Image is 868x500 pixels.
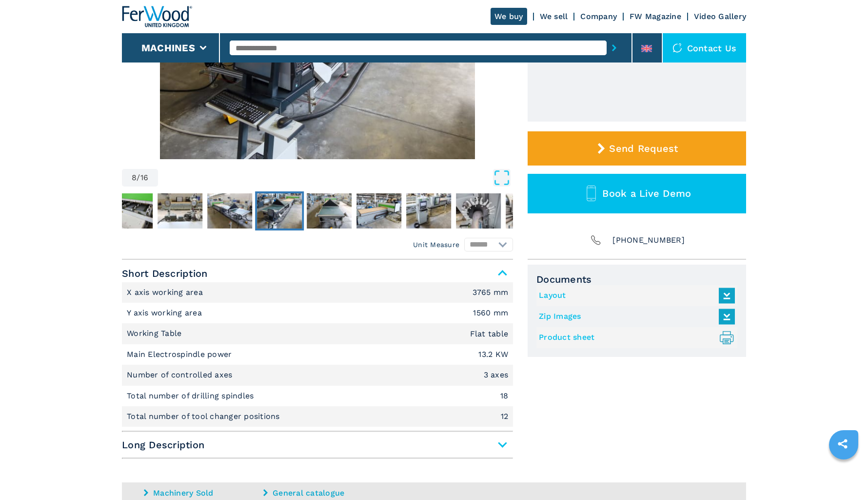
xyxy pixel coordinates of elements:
img: 4f6aafc3a979820db306ab798198079e [158,193,202,229]
em: 3765 mm [473,289,508,296]
img: eeedfdcd218e2b51e851fb3e9d562568 [356,193,401,229]
a: sharethis [830,432,855,456]
button: Go to Slide 9 [305,191,354,230]
button: Go to Slide 8 [255,191,304,230]
img: 0ee6d1d45bc17f34630408262eb6f1d5 [108,193,153,229]
a: Video Gallery [694,12,746,21]
a: We sell [540,12,568,21]
img: a15408e68e117ecda50205927eb05d0a [456,193,501,229]
button: Go to Slide 7 [205,191,254,230]
img: c633612ea4c8d79285941e2e6bc3a7ce [307,193,352,229]
em: 1560 mm [473,309,508,317]
span: Short Description [122,265,513,282]
img: ca30ed6ad67423e4e2ecf8e77a8f4af8 [207,193,252,229]
span: Book a Live Demo [602,187,691,199]
button: Go to Slide 10 [355,191,403,230]
p: Y axis working area [127,308,204,318]
img: 3b7e9baa0b79c3a195eaae727d2270a2 [406,193,451,229]
button: Send Request [528,131,746,166]
div: Contact us [663,33,747,62]
a: Zip Images [539,309,730,325]
p: Number of controlled axes [127,370,235,380]
em: Unit Measure [413,240,459,250]
span: 16 [140,174,149,182]
iframe: Chat [827,456,861,493]
button: Go to Slide 13 [504,191,552,230]
span: Long Description [122,436,513,454]
p: Total number of tool changer positions [127,411,282,422]
img: 04eaf8bf6f31e54b482eb040753d58cf [257,193,302,229]
a: Company [580,12,617,21]
span: / [137,174,140,182]
div: Short Description [122,282,513,427]
em: Flat table [470,330,509,338]
a: Layout [539,288,730,304]
p: Main Electrospindle power [127,349,235,360]
span: [PHONE_NUMBER] [612,233,685,247]
a: Machinery Sold [144,487,261,499]
button: Open Fullscreen [160,169,511,187]
em: 3 axes [484,371,509,379]
span: 8 [132,174,137,182]
button: submit-button [607,37,622,59]
button: Go to Slide 11 [404,191,453,230]
button: Book a Live Demo [528,174,746,213]
span: Documents [536,273,737,285]
p: Working Table [127,328,184,339]
a: Product sheet [539,330,730,346]
a: We buy [491,8,527,25]
img: Phone [589,233,603,247]
a: FW Magazine [630,12,681,21]
em: 12 [501,413,509,420]
img: Ferwood [122,6,192,27]
button: Go to Slide 12 [454,191,503,230]
em: 13.2 KW [478,351,508,358]
img: Contact us [672,43,682,53]
em: 18 [500,392,509,400]
a: General catalogue [263,487,380,499]
button: Go to Slide 5 [106,191,155,230]
p: X axis working area [127,287,205,298]
button: Go to Slide 6 [156,191,204,230]
img: f3c4ad24141eba958f4a365c5f319897 [506,193,551,229]
button: Machines [141,42,195,54]
span: Send Request [609,143,678,154]
p: Total number of drilling spindles [127,391,256,401]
